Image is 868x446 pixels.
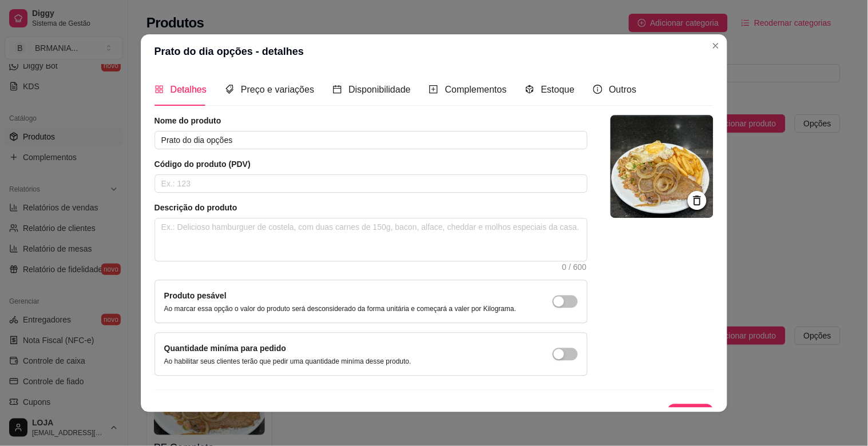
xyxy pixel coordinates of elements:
[164,344,286,353] label: Quantidade miníma para pedido
[525,85,534,94] span: code-sandbox
[611,115,714,218] img: logo da loja
[154,85,164,94] span: appstore
[349,85,411,94] span: Disponibilidade
[609,85,637,94] span: Outros
[154,174,588,193] input: Ex.: 123
[225,85,234,94] span: tags
[577,404,663,427] button: deleteDeletar produto
[593,85,603,94] span: info-circle
[164,291,227,300] label: Produto pesável
[541,85,575,94] span: Estoque
[668,404,714,427] button: Salvar
[154,158,588,170] article: Código do produto (PDV)
[154,202,588,213] article: Descrição do produto
[154,131,588,149] input: Ex.: Hamburguer de costela
[333,85,342,94] span: calendar
[164,357,411,366] p: Ao habilitar seus clientes terão que pedir uma quantidade miníma desse produto.
[707,37,725,55] button: Close
[171,85,207,94] span: Detalhes
[463,404,572,427] button: Copiar link do produto
[164,304,517,313] p: Ao marcar essa opção o valor do produto será desconsiderado da forma unitária e começará a valer ...
[241,85,314,94] span: Preço e variações
[141,34,727,69] header: Prato do dia opções - detalhes
[429,85,438,94] span: plus-square
[154,115,588,126] article: Nome do produto
[445,85,507,94] span: Complementos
